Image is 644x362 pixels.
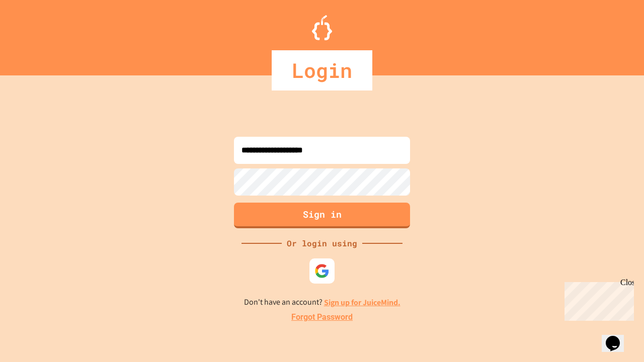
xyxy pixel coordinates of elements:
a: Forgot Password [291,311,353,323]
p: Don't have an account? [244,296,400,309]
a: Sign up for JuiceMind. [324,297,400,308]
img: Logo.svg [312,15,332,40]
iframe: chat widget [602,322,634,352]
div: Login [272,50,372,90]
div: Or login using [282,237,362,249]
button: Sign in [234,203,410,228]
div: Chat with us now!Close [4,4,69,64]
iframe: chat widget [560,278,634,321]
img: google-icon.svg [314,263,330,279]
